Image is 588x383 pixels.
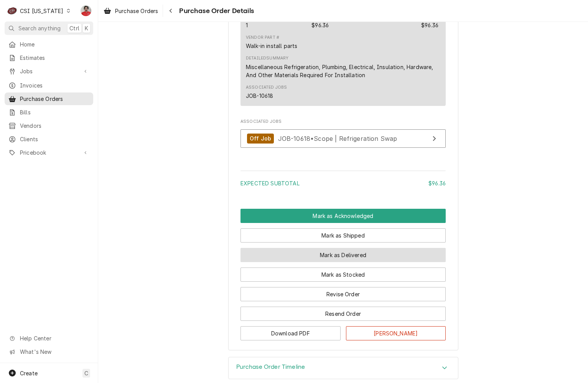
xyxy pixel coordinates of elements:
[115,7,158,15] span: Purchase Orders
[7,5,18,16] div: C
[240,209,446,340] div: Button Group
[5,92,93,105] a: Purchase Orders
[5,106,93,119] a: Bills
[229,357,458,379] div: Accordion Header
[20,370,38,376] span: Create
[246,42,297,50] div: Walk-in install parts
[246,63,440,79] div: Miscellaneous Refrigeration, Plumbing, Electrical, Insulation, Hardware, And Other Materials Requ...
[278,134,397,142] span: JOB-10618 • Scope | Refrigeration Swap
[81,5,91,16] div: NF
[240,282,446,301] div: Button Group Row
[346,326,446,340] button: [PERSON_NAME]
[20,348,89,356] span: What's New
[246,35,279,41] div: Vendor Part #
[240,179,446,187] div: Subtotal
[5,133,93,145] a: Clients
[20,81,89,89] span: Invoices
[240,119,446,125] span: Associated Jobs
[240,180,300,187] span: Expected Subtotal
[5,146,93,159] a: Go to Pricebook
[240,223,446,243] div: Button Group Row
[7,5,18,16] div: CSI Kentucky's Avatar
[5,65,93,78] a: Go to Jobs
[20,7,63,15] div: CSI [US_STATE]
[5,51,93,64] a: Estimates
[20,334,89,342] span: Help Center
[240,326,341,340] button: Download PDF
[228,357,458,379] div: Purchase Order Timeline
[20,54,89,62] span: Estimates
[240,267,446,282] button: Mark as Stocked
[100,5,161,17] a: Purchase Orders
[177,6,254,16] span: Purchase Order Details
[240,228,446,243] button: Mark as Shipped
[311,21,329,29] div: Expected Vendor Cost
[69,24,79,32] span: Ctrl
[246,21,248,29] div: Quantity
[240,301,446,321] div: Button Group Row
[20,108,89,116] span: Bills
[81,5,91,16] div: Nicholas Faubert's Avatar
[5,332,93,345] a: Go to Help Center
[20,95,89,103] span: Purchase Orders
[240,307,446,321] button: Resend Order
[428,179,446,187] div: $96.36
[20,40,89,48] span: Home
[240,129,446,148] a: View Job
[5,119,93,132] a: Vendors
[5,21,93,35] button: Search anythingCtrlK
[18,24,61,32] span: Search anything
[20,122,89,130] span: Vendors
[246,84,287,91] div: Associated Jobs
[229,357,458,379] button: Accordion Details Expand Trigger
[5,345,93,358] a: Go to What's New
[246,55,288,61] div: Detailed Summary
[240,287,446,301] button: Revise Order
[240,262,446,282] div: Button Group Row
[240,209,446,223] button: Mark as Acknowledged
[165,5,177,17] button: Navigate back
[421,21,438,29] div: Amount
[246,92,273,100] div: JOB-10618
[240,168,446,193] div: Amount Summary
[240,243,446,262] div: Button Group Row
[5,38,93,51] a: Home
[240,321,446,340] div: Button Group Row
[85,24,88,32] span: K
[247,134,274,144] div: Off Job
[20,135,89,143] span: Clients
[84,369,88,377] span: C
[5,79,93,92] a: Invoices
[240,209,446,223] div: Button Group Row
[20,67,78,75] span: Jobs
[240,119,446,152] div: Associated Jobs
[20,149,78,157] span: Pricebook
[240,248,446,262] button: Mark as Delivered
[236,363,305,371] h3: Purchase Order Timeline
